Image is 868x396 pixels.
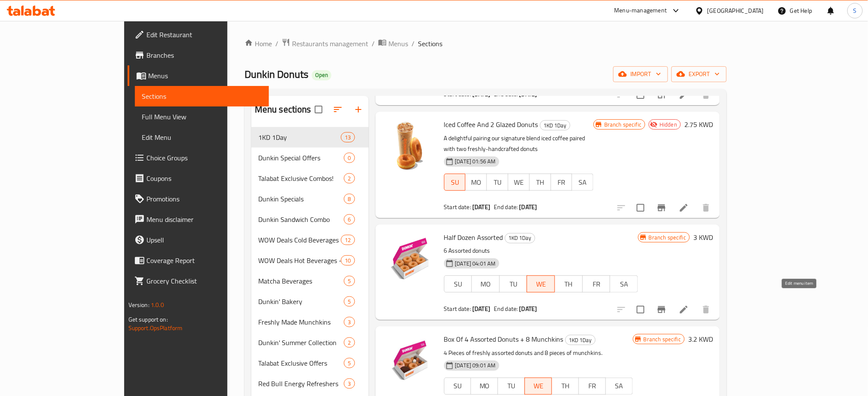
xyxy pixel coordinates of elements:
button: Branch-specific-item [651,198,672,218]
span: Dunkin Donuts [245,65,308,84]
span: WOW Deals Cold Beverages - PROMO [258,235,341,245]
span: Start date: [444,201,471,213]
div: Matcha Beverages5 [251,271,369,291]
span: SU [448,176,462,189]
span: Restaurants management [292,38,368,49]
a: Choice Groups [128,148,269,168]
button: FR [582,275,611,293]
b: [DATE] [519,303,537,314]
img: Box Of 4 Assorted Donuts + 8 Munchkins [382,333,437,388]
div: items [344,337,355,348]
span: Freshly Made Munchkins [258,317,344,327]
div: items [341,132,355,142]
span: Full Menu View [142,112,262,122]
div: Dunkin' Bakery [258,296,344,307]
div: items [344,194,355,204]
span: Promotions [146,194,262,204]
span: FR [555,176,569,189]
span: 1KD 1Day [505,233,535,243]
span: TU [503,278,524,290]
span: Menus [148,71,262,81]
div: items [344,173,355,183]
p: 4 Pieces of freshly assorted donuts and 8 pieces of munchkins. [444,348,633,358]
span: 5 [344,298,354,306]
span: Edit Restaurant [146,30,262,40]
span: WOW Deals Hot Beverages - PROMO [258,255,341,266]
button: MO [471,275,500,293]
button: WE [527,275,555,293]
span: MO [474,380,495,392]
span: Branches [146,50,262,60]
span: 6 [344,216,354,224]
button: SU [444,174,466,191]
span: SU [448,278,469,290]
span: Upsell [146,235,262,245]
span: 5 [344,359,354,367]
span: [DATE] 09:01 AM [452,361,499,369]
button: export [671,66,727,82]
div: Dunkin' Summer Collection2 [251,332,369,353]
span: 13 [341,133,354,142]
span: 8 [344,195,354,203]
h2: Menu sections [255,103,311,116]
button: TH [529,174,551,191]
a: Branches [128,45,269,65]
span: 10 [341,257,354,265]
li: / [412,38,415,49]
div: items [344,358,355,368]
a: Edit Restaurant [128,24,269,45]
a: Support.OpsPlatform [128,322,183,334]
span: Hidden [656,121,680,129]
b: [DATE] [472,303,490,314]
div: Dunkin Specials8 [251,189,369,209]
span: TH [558,278,579,290]
a: Full Menu View [135,106,269,127]
span: 1KD 1Day [540,121,570,130]
button: MO [465,174,487,191]
button: import [613,66,668,82]
div: WOW Deals Hot Beverages - PROMO10 [251,250,369,271]
span: Half Dozen Assorted [444,231,503,244]
span: MO [469,176,483,189]
div: Red Bull Energy Refreshers [258,378,344,389]
span: SA [614,278,635,290]
img: Half Dozen Assorted [382,231,437,286]
button: SU [444,378,471,395]
span: SA [576,176,590,189]
span: 12 [341,236,354,244]
button: TH [552,378,579,395]
div: 1KD 1Day [540,120,570,130]
a: Grocery Checklist [128,271,269,291]
div: Dunkin' Bakery5 [251,291,369,312]
p: 6 Assorted donuts [444,245,638,256]
span: Branch specific [640,335,684,343]
span: 1.0.0 [151,299,164,310]
span: Box Of 4 Assorted Donuts + 8 Munchkins [444,333,564,346]
div: Dunkin' Summer Collection [258,337,344,348]
a: Sections [135,86,269,106]
h6: 3.2 KWD [688,333,713,345]
div: Matcha Beverages [258,276,344,286]
div: items [344,296,355,307]
span: 3 [344,318,354,326]
span: TH [533,176,548,189]
b: [DATE] [472,201,490,213]
button: delete [696,299,716,320]
span: 2 [344,174,354,183]
span: SA [609,380,629,392]
span: Grocery Checklist [146,276,262,286]
span: export [678,69,720,80]
span: 5 [344,277,354,285]
b: [DATE] [519,201,537,213]
a: Edit Menu [135,127,269,148]
span: Select to update [632,301,650,319]
button: SA [610,275,638,293]
button: TU [498,378,525,395]
button: TU [499,275,528,293]
a: Coupons [128,168,269,189]
div: Dunkin Sandwich Combo6 [251,209,369,230]
span: Sections [142,91,262,101]
div: Talabat Exclusive Offers5 [251,353,369,373]
span: WE [528,380,549,392]
button: FR [551,174,573,191]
